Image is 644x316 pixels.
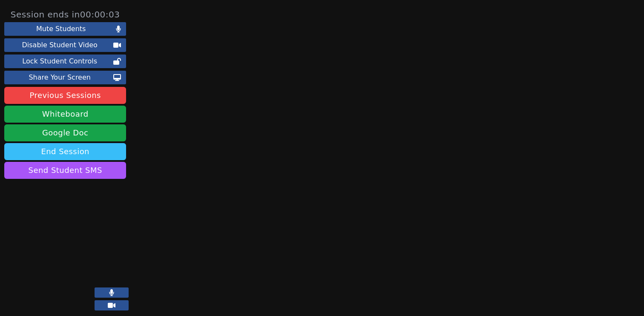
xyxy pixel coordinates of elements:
[6,72,113,83] div: Share Your Screen
[4,106,126,123] button: Whiteboard
[4,124,126,141] a: Google Doc
[4,55,126,68] button: Lock Student Controls
[6,56,113,66] div: Lock Student Controls
[11,9,120,20] span: Session ends in
[4,71,126,84] button: Share Your Screen
[80,9,120,20] time: 00:00:03
[6,40,113,50] div: Disable Student Video
[4,143,126,160] button: End Session
[6,24,116,34] div: Mute Students
[4,38,126,52] button: Disable Student Video
[4,162,126,179] button: Send Student SMS
[4,87,126,104] a: Previous Sessions
[4,22,126,36] button: Mute Students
